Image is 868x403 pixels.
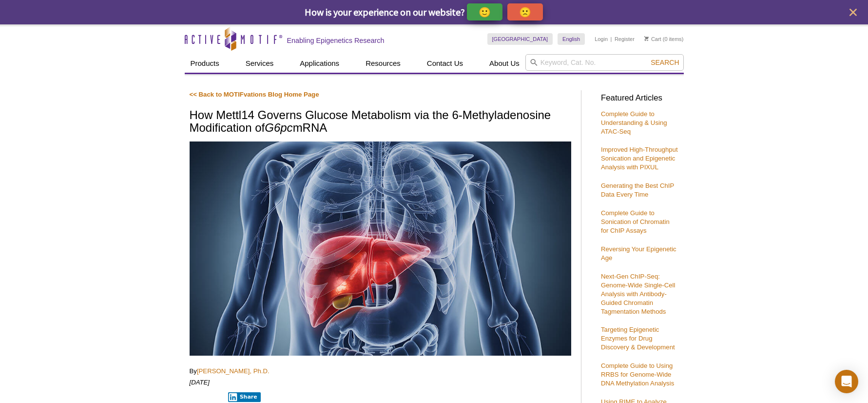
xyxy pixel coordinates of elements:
[487,33,553,45] a: [GEOGRAPHIC_DATA]
[648,58,682,67] button: Search
[611,33,612,45] li: |
[601,182,674,198] a: Generating the Best ChIP Data Every Time
[479,6,491,18] p: 🙂
[483,54,525,73] a: About Us
[525,54,684,71] input: Keyword, Cat. No.
[360,54,406,73] a: Resources
[601,94,679,102] h3: Featured Articles
[190,91,319,98] a: << Back to MOTIFvations Blog Home Page
[644,33,684,45] li: (0 items)
[601,245,676,262] a: Reversing Your Epigenetic Age
[185,54,225,73] a: Products
[644,36,661,42] a: Cart
[651,59,679,66] span: Search
[190,141,571,356] img: Human liver
[190,392,222,402] iframe: X Post Button
[615,36,635,42] a: Register
[265,121,292,134] em: G6pc
[294,54,345,73] a: Applications
[595,36,608,42] a: Login
[847,6,859,19] button: close
[601,326,675,351] a: Targeting Epigenetic Enzymes for Drug Discovery & Development
[305,6,465,18] span: How is your experience on our website?
[601,362,674,387] a: Complete Guide to Using RRBS for Genome-Wide DNA Methylation Analysis
[601,273,675,315] a: Next-Gen ChIP-Seq: Genome-Wide Single-Cell Analysis with Antibody-Guided Chromatin Tagmentation M...
[228,392,261,402] button: Share
[644,36,649,41] img: Your Cart
[190,379,210,386] em: [DATE]
[519,6,531,18] p: 🙁
[287,36,385,45] h2: Enabling Epigenetics Research
[601,209,670,234] a: Complete Guide to Sonication of Chromatin for ChIP Assays
[558,33,585,45] a: English
[601,110,667,135] a: Complete Guide to Understanding & Using ATAC-Seq
[190,367,571,376] p: By
[190,109,571,136] h1: How Mettl14 Governs Glucose Metabolism via the 6-Methyladenosine Modification of mRNA
[835,370,858,393] div: Open Intercom Messenger
[601,146,678,171] a: Improved High-Throughput Sonication and Epigenetic Analysis with PIXUL
[197,367,270,375] a: [PERSON_NAME], Ph.D.
[240,54,280,73] a: Services
[421,54,469,73] a: Contact Us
